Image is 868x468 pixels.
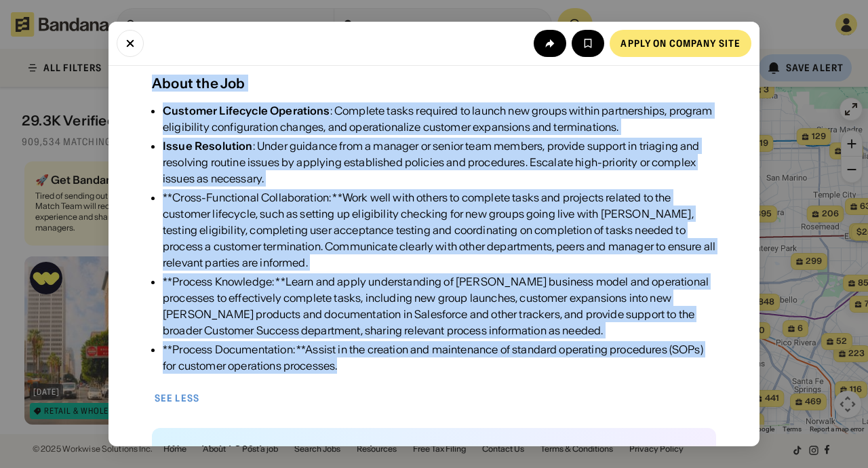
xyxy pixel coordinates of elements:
[163,273,716,338] div: **Process Knowledge: **Learn and apply understanding of [PERSON_NAME] business model and operatio...
[163,102,716,135] div: : Complete tasks required to launch new groups within partnerships, program eligibility configura...
[168,444,521,455] div: Want this job? Make your resume stand out.
[610,30,751,57] a: Apply on company site
[117,30,144,57] button: Close
[163,341,716,374] div: **Process Documentation: **Assist in the creation and maintenance of standard operating procedure...
[620,39,741,48] div: Apply on company site
[163,104,330,117] div: Customer Lifecycle Operations
[155,393,199,403] div: See less
[163,189,716,271] div: **Cross-Functional Collaboration: **Work well with others to complete tasks and projects related ...
[163,139,253,153] div: Issue Resolution
[152,75,716,92] div: About the Job
[163,138,716,187] div: : Under guidance from a manager or senior team members, provide support in triaging and resolving...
